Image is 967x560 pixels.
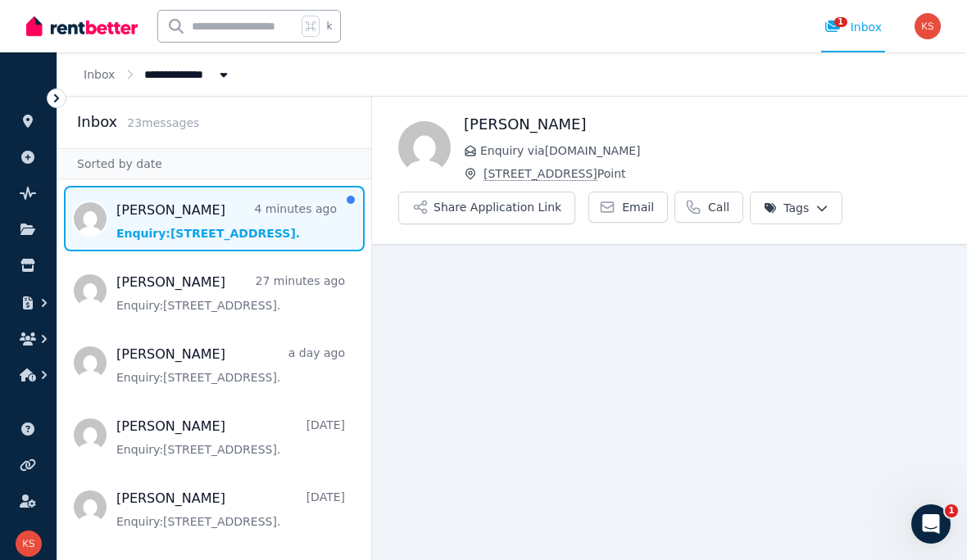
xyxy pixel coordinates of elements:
span: Enquiry via [DOMAIN_NAME] [480,142,941,159]
span: 1 [834,17,847,27]
img: Karen Seib [16,531,42,557]
span: Email [622,199,654,215]
div: Sorted by date [57,148,371,179]
a: Inbox [84,68,115,81]
img: Wayne van loggenberg [398,121,451,174]
a: [PERSON_NAME]a day agoEnquiry:[STREET_ADDRESS]. [116,345,345,386]
span: Point [483,165,941,182]
a: Call [674,192,743,223]
a: Email [588,192,668,223]
span: Tags [764,200,809,216]
span: k [326,20,332,33]
button: Tags [750,192,842,224]
span: 1 [945,504,958,517]
span: 23 message s [127,116,199,129]
h1: [PERSON_NAME] [464,113,941,136]
img: Karen Seib [915,13,941,39]
div: Inbox [824,19,882,35]
h2: Inbox [77,111,117,133]
a: [PERSON_NAME][DATE]Enquiry:[STREET_ADDRESS]. [116,417,345,458]
button: Share Application Link [398,192,575,224]
iframe: Intercom live chat [911,504,951,544]
nav: Breadcrumb [57,52,258,96]
a: [PERSON_NAME]27 minutes agoEnquiry:[STREET_ADDRESS]. [116,273,345,314]
img: RentBetter [26,14,138,38]
a: [PERSON_NAME]4 minutes agoEnquiry:[STREET_ADDRESS]. [116,201,337,242]
span: Call [708,199,729,215]
a: [PERSON_NAME][DATE]Enquiry:[STREET_ADDRESS]. [116,489,345,530]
